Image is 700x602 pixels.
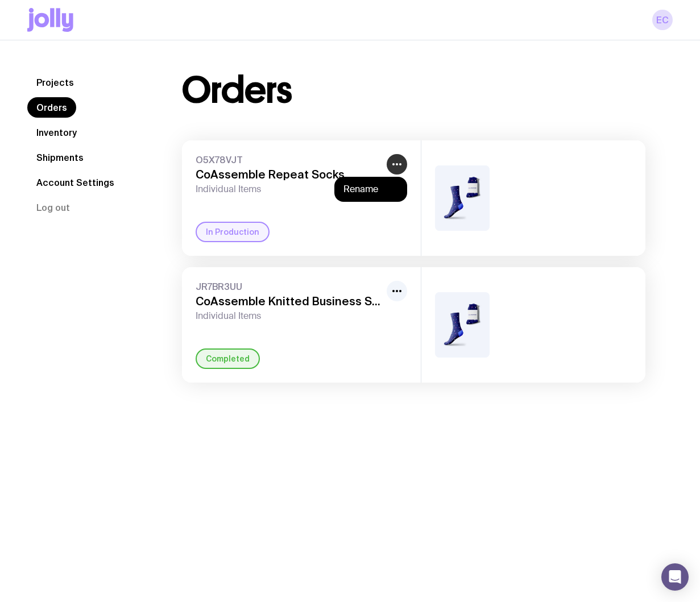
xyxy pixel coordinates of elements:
[27,147,93,168] a: Shipments
[196,294,382,308] h3: CoAssemble Knitted Business Socks
[661,563,689,591] div: Open Intercom Messenger
[182,72,292,109] h1: Orders
[343,184,398,195] button: Rename
[27,72,83,93] a: Projects
[196,154,382,165] span: O5X78VJT
[27,172,123,193] a: Account Settings
[27,197,79,218] button: Log out
[27,122,86,143] a: Inventory
[196,222,270,242] div: In Production
[652,10,673,30] a: EC
[27,97,76,118] a: Orders
[196,310,382,322] span: Individual Items
[196,281,382,292] span: JR7BR3UU
[196,184,382,195] span: Individual Items
[196,168,382,181] h3: CoAssemble Repeat Socks
[196,348,260,369] div: Completed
